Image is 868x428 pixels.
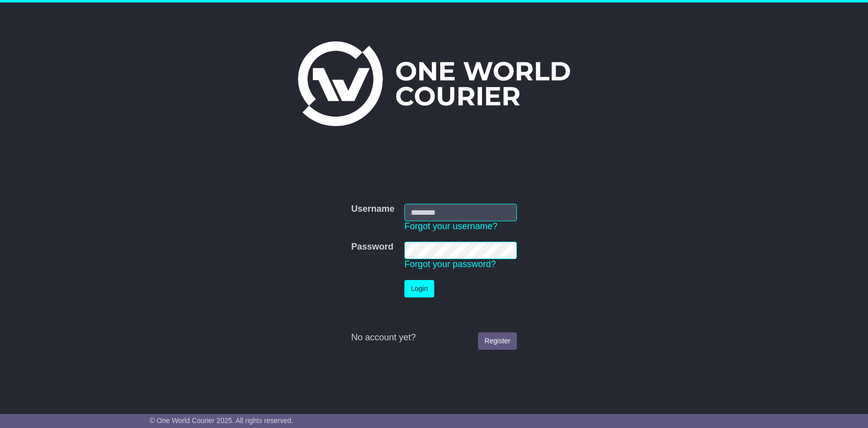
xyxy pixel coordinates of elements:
[404,259,496,269] a: Forgot your password?
[404,280,434,297] button: Login
[404,221,497,231] a: Forgot your username?
[351,204,394,215] label: Username
[351,242,393,253] label: Password
[150,417,293,425] span: © One World Courier 2025. All rights reserved.
[351,332,517,343] div: No account yet?
[478,332,517,350] a: Register
[298,41,570,126] img: One World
